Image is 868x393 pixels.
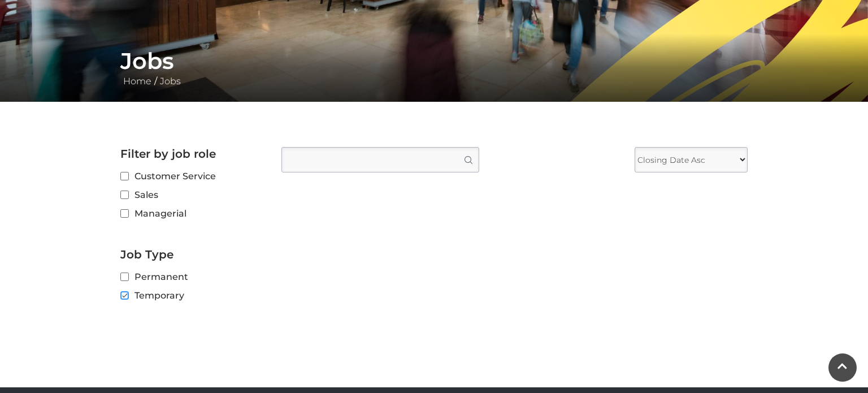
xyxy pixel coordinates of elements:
[120,169,264,183] label: Customer Service
[120,270,264,284] label: Permanent
[120,206,264,221] label: Managerial
[157,76,184,87] a: Jobs
[112,47,756,88] div: /
[120,47,748,75] h1: Jobs
[120,188,264,202] label: Sales
[120,288,264,303] label: Temporary
[120,76,154,87] a: Home
[120,248,264,261] h2: Job Type
[120,147,264,161] h2: Filter by job role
